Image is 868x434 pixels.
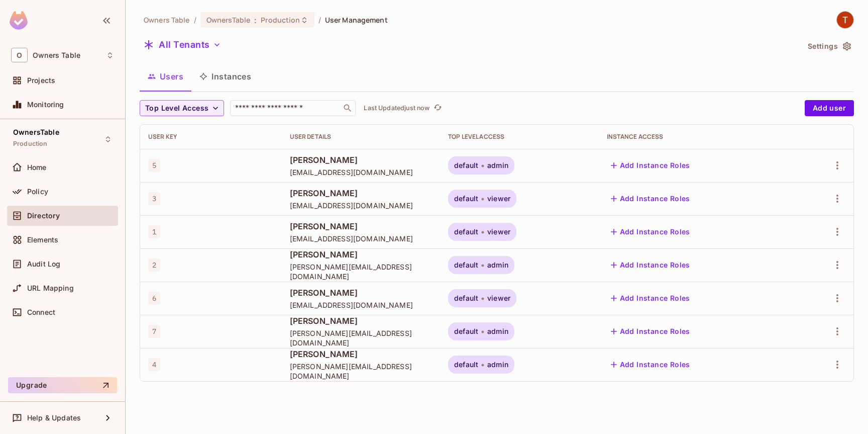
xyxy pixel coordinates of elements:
span: admin [487,161,508,169]
span: Connect [27,308,55,316]
img: TableSteaks Development [837,12,853,28]
span: admin [487,327,508,335]
span: default [454,228,478,236]
span: [PERSON_NAME] [290,249,432,260]
button: Upgrade [8,377,117,393]
span: admin [487,361,508,369]
span: 3 [148,192,160,205]
li: / [318,15,321,25]
span: default [454,294,478,302]
span: [PERSON_NAME] [290,349,432,360]
button: Add Instance Roles [607,191,694,207]
span: viewer [487,294,510,302]
span: Production [261,15,300,25]
span: Top Level Access [145,102,208,115]
span: OwnersTable [206,15,250,25]
span: [PERSON_NAME] [290,287,432,298]
span: [PERSON_NAME][EMAIL_ADDRESS][DOMAIN_NAME] [290,362,432,381]
button: Add user [805,100,854,116]
span: 7 [148,325,160,338]
button: Add Instance Roles [607,257,694,273]
span: Click to refresh data [429,102,444,114]
span: admin [487,261,508,269]
span: the active workspace [144,15,190,25]
span: viewer [487,228,510,236]
span: User Management [325,15,388,25]
div: Instance Access [607,133,785,141]
span: Home [27,163,47,171]
span: [PERSON_NAME] [290,154,432,165]
span: default [454,261,478,269]
span: 6 [148,292,160,305]
span: 2 [148,258,160,272]
span: 5 [148,159,160,172]
p: Last Updated just now [364,104,429,112]
span: [PERSON_NAME] [290,221,432,232]
span: default [454,195,478,203]
span: default [454,327,478,335]
span: Production [13,140,48,148]
button: refresh [431,102,444,114]
span: viewer [487,195,510,203]
button: Settings [804,38,854,54]
button: Users [140,64,191,89]
span: [EMAIL_ADDRESS][DOMAIN_NAME] [290,234,432,243]
button: Add Instance Roles [607,357,694,373]
span: O [11,48,28,62]
button: Add Instance Roles [607,224,694,240]
button: Top Level Access [140,100,224,116]
span: Audit Log [27,260,60,268]
span: [EMAIL_ADDRESS][DOMAIN_NAME] [290,300,432,310]
span: [EMAIL_ADDRESS][DOMAIN_NAME] [290,167,432,177]
span: [PERSON_NAME] [290,315,432,326]
span: Monitoring [27,101,64,109]
span: 4 [148,358,160,371]
span: default [454,161,478,169]
span: URL Mapping [27,284,74,292]
button: Add Instance Roles [607,323,694,339]
span: Elements [27,236,58,244]
li: / [194,15,196,25]
span: [PERSON_NAME][EMAIL_ADDRESS][DOMAIN_NAME] [290,262,432,281]
div: User Details [290,133,432,141]
div: Top Level Access [448,133,590,141]
span: [EMAIL_ADDRESS][DOMAIN_NAME] [290,201,432,210]
span: Workspace: Owners Table [33,51,80,59]
span: Help & Updates [27,414,81,422]
span: Projects [27,76,55,84]
span: : [254,16,257,24]
span: [PERSON_NAME][EMAIL_ADDRESS][DOMAIN_NAME] [290,328,432,348]
img: SReyMgAAAABJRU5ErkJggg== [10,11,28,30]
button: All Tenants [140,37,225,53]
span: Policy [27,188,48,196]
span: Directory [27,212,60,220]
button: Add Instance Roles [607,157,694,173]
span: 1 [148,225,160,238]
span: default [454,361,478,369]
span: OwnersTable [13,128,59,136]
div: User Key [148,133,274,141]
span: refresh [433,103,442,113]
button: Instances [191,64,259,89]
button: Add Instance Roles [607,290,694,306]
span: [PERSON_NAME] [290,188,432,199]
